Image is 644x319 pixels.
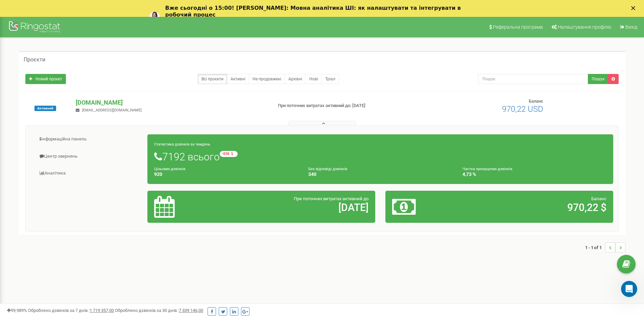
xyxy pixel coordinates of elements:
a: Всі проєкти [198,74,227,84]
p: При поточних витратах активний до: [DATE] [278,103,419,109]
nav: ... [585,236,625,259]
b: Вже сьогодні о 15:00! [PERSON_NAME]: Мовна аналітика ШІ: як налаштувати та інтегрувати в робочий ... [165,5,461,18]
span: Вихід [625,24,637,30]
h4: 340 [308,172,452,177]
input: Пошук [478,74,588,84]
h5: Проєкти [24,57,45,63]
span: Налаштування профілю [558,24,611,30]
span: Оброблено дзвінків за 30 днів : [115,308,203,313]
u: 1 719 357,00 [90,308,114,313]
a: Інформаційна панель [31,131,148,148]
span: 99,989% [7,308,27,313]
a: Не продовжені [249,74,285,84]
u: 7 339 146,00 [179,308,203,313]
a: Вихід [616,17,641,37]
span: [EMAIL_ADDRESS][DOMAIN_NAME] [82,108,142,112]
a: Нові [306,74,322,84]
a: Налаштування профілю [547,17,615,37]
span: Баланс [591,196,606,201]
iframe: Intercom live chat [621,281,637,297]
small: -838 [220,151,238,157]
span: При поточних витратах активний до [294,196,368,201]
h2: 970,22 $ [467,202,606,213]
a: Реферальна програма [485,17,546,37]
h4: 920 [154,172,298,177]
h2: [DATE] [229,202,368,213]
button: Пошук [588,74,608,84]
h1: 7192 всього [154,151,606,162]
div: Закрити [631,6,638,10]
a: Архівні [285,74,306,84]
a: Аналiтика [31,165,148,182]
span: Оброблено дзвінків за 7 днів : [28,308,114,313]
a: Новий проєкт [25,74,66,84]
a: Центр звернень [31,148,148,165]
span: Баланс [529,99,543,104]
a: Тріал [321,74,339,84]
a: Активні [227,74,249,84]
small: Цільових дзвінків [154,167,185,171]
span: Активний [34,106,56,111]
small: Статистика дзвінків за тиждень [154,142,210,147]
span: Реферальна програма [493,24,543,30]
small: Без відповіді дзвінків [308,167,347,171]
img: Profile image for Yuliia [149,12,160,23]
p: [DOMAIN_NAME] [76,98,267,107]
h4: 4,73 % [462,172,606,177]
span: 970,22 USD [502,104,543,114]
small: Частка пропущених дзвінків [462,167,512,171]
span: 1 - 1 of 1 [585,242,605,252]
